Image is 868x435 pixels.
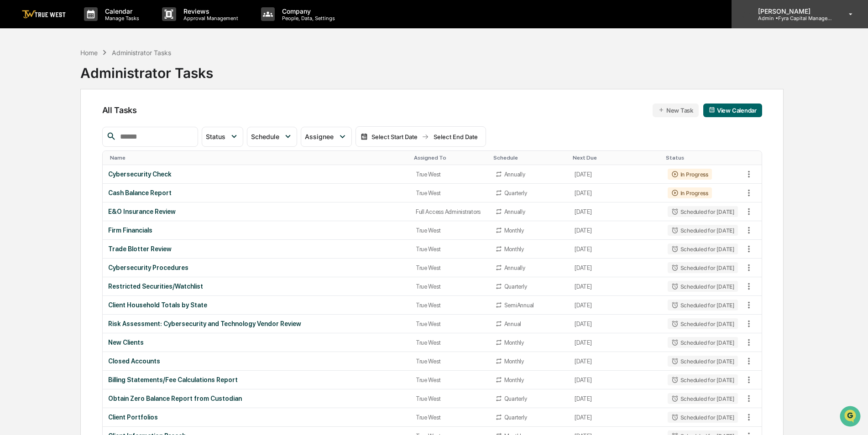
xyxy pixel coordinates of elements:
iframe: Open customer support [839,405,863,430]
div: True West [416,377,484,383]
td: [DATE] [569,352,662,371]
div: Monthly [504,358,524,365]
div: True West [416,321,484,327]
td: [DATE] [569,277,662,296]
div: Cybersecurity Procedures [108,264,405,271]
span: Schedule [251,133,279,140]
td: [DATE] [569,240,662,259]
div: In Progress [668,169,712,180]
td: [DATE] [569,371,662,389]
div: True West [416,227,484,234]
span: Attestations [75,115,113,124]
div: True West [416,358,484,365]
div: Scheduled for [DATE] [668,243,738,254]
div: Client Portfolios [108,414,405,421]
div: Select Start Date [370,133,420,140]
div: Monthly [504,339,524,346]
div: Client Household Totals by State [108,301,405,309]
div: Scheduled for [DATE] [668,337,738,348]
div: Scheduled for [DATE] [668,300,738,311]
a: Powered byPylon [64,154,110,161]
div: Scheduled for [DATE] [668,206,738,217]
td: [DATE] [569,184,662,202]
span: Preclearance [18,115,59,124]
button: View Calendar [703,104,762,117]
div: True West [416,283,484,290]
a: 🔎Data Lookup [5,129,61,145]
div: Scheduled for [DATE] [668,412,738,423]
div: In Progress [668,187,712,198]
div: Quarterly [504,190,527,197]
td: [DATE] [569,202,662,221]
div: Scheduled for [DATE] [668,374,738,385]
p: Approval Management [176,15,243,21]
div: Billing Statements/Fee Calculations Report [108,376,405,383]
span: Data Lookup [18,132,58,141]
div: 🖐️ [9,116,16,123]
div: Full Access Administrators [416,208,484,215]
div: True West [416,302,484,309]
p: Manage Tasks [98,15,144,21]
td: [DATE] [569,333,662,352]
div: True West [416,339,484,346]
p: [PERSON_NAME] [751,7,836,15]
div: Administrator Tasks [80,57,213,81]
div: Annual [504,321,521,327]
div: 🔎 [9,133,16,140]
img: calendar [361,133,368,140]
div: Select End Date [431,133,481,140]
div: Risk Assessment: Cybersecurity and Technology Vendor Review [108,320,405,327]
div: Monthly [504,227,524,234]
span: Status [206,133,225,140]
div: Firm Financials [108,227,405,234]
p: How can we help? [9,19,166,34]
span: All Tasks [102,105,137,115]
button: New Task [653,104,699,117]
div: Monthly [504,246,524,253]
div: We're available if you need us! [31,79,115,86]
div: Quarterly [504,395,527,402]
div: Obtain Zero Balance Report from Custodian [108,395,405,402]
p: Company [275,7,340,15]
div: SemiAnnual [504,302,534,309]
div: True West [416,264,484,271]
div: Start new chat [31,70,150,79]
td: [DATE] [569,408,662,427]
div: Closed Accounts [108,357,405,365]
div: Scheduled for [DATE] [668,356,738,367]
div: Toggle SortBy [110,155,407,161]
td: [DATE] [569,165,662,184]
div: Toggle SortBy [573,155,659,161]
a: 🖐️Preclearance [5,111,63,128]
div: Annually [504,208,525,215]
div: True West [416,190,484,197]
div: Toggle SortBy [414,155,486,161]
td: [DATE] [569,389,662,408]
div: True West [416,246,484,253]
td: [DATE] [569,259,662,277]
div: Quarterly [504,283,527,290]
div: Scheduled for [DATE] [668,281,738,292]
div: Toggle SortBy [743,155,762,161]
div: E&O Insurance Review [108,208,405,215]
div: Scheduled for [DATE] [668,393,738,404]
div: Trade Blotter Review [108,245,405,253]
div: Administrator Tasks [112,49,171,57]
div: New Clients [108,339,405,346]
button: Start new chat [155,72,166,83]
div: True West [416,171,484,178]
div: Quarterly [504,414,527,421]
div: True West [416,395,484,402]
div: Toggle SortBy [493,155,565,161]
div: True West [416,414,484,421]
p: Reviews [176,7,243,15]
p: Calendar [98,7,144,15]
a: 🗄️Attestations [63,111,117,128]
div: Toggle SortBy [666,155,740,161]
div: Annually [504,171,525,178]
div: Annually [504,264,525,271]
div: Scheduled for [DATE] [668,225,738,236]
div: Home [80,49,98,57]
